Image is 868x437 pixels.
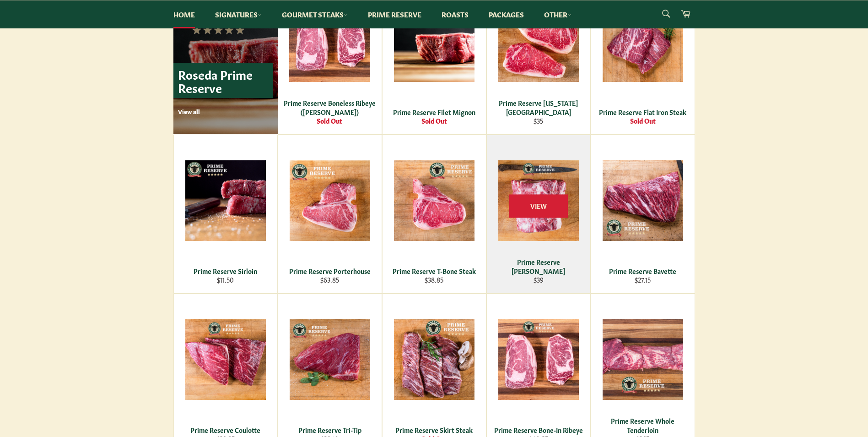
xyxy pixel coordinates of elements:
div: $27.15 [597,275,689,284]
a: Prime Reserve [359,0,431,28]
a: Prime Reserve Porterhouse Prime Reserve Porterhouse $63.85 [278,135,382,294]
div: Prime Reserve Porterhouse [284,267,376,275]
span: View [509,194,568,218]
a: Roasts [432,0,478,28]
div: Prime Reserve T-Bone Steak [388,267,480,275]
div: Prime Reserve Coulotte [179,426,271,434]
a: Prime Reserve T-Bone Steak Prime Reserve T-Bone Steak $38.85 [382,135,486,294]
div: $38.85 [388,275,480,284]
img: Prime Reserve Flat Iron Steak [603,1,683,82]
div: Prime Reserve Sirloin [179,267,271,275]
div: Sold Out [283,116,376,125]
a: Gourmet Steaks [273,0,357,28]
img: Prime Reserve Bavette [603,160,683,241]
a: Signatures [206,0,271,28]
div: $35 [492,116,584,125]
img: Prime Reserve Whole Tenderloin [603,319,683,400]
div: Sold Out [597,116,689,125]
div: Prime Reserve [US_STATE][GEOGRAPHIC_DATA] [492,98,584,116]
div: Prime Reserve Flat Iron Steak [597,108,689,116]
a: Prime Reserve Chuck Roast Prime Reserve [PERSON_NAME] $39 View [486,135,591,294]
img: Prime Reserve Bone-In Ribeye [498,319,579,400]
div: Prime Reserve [PERSON_NAME] [492,257,584,275]
img: Prime Reserve T-Bone Steak [394,160,474,241]
div: $63.85 [284,275,376,284]
a: Packages [480,0,533,28]
div: Prime Reserve Filet Mignon [388,108,480,116]
div: Sold Out [388,116,480,125]
img: Prime Reserve Coulotte [185,319,266,400]
img: Prime Reserve Boneless Ribeye (Delmonico) [289,1,370,82]
a: Prime Reserve Sirloin Prime Reserve Sirloin $11.50 [173,135,278,294]
img: Prime Reserve Porterhouse [290,160,370,241]
div: Prime Reserve Boneless Ribeye ([PERSON_NAME]) [283,98,376,116]
img: Prime Reserve Sirloin [185,160,266,241]
div: $11.50 [179,275,271,284]
p: View all [178,107,273,115]
a: Prime Reserve Bavette Prime Reserve Bavette $27.15 [591,135,695,294]
div: Prime Reserve Bavette [597,267,689,275]
div: Prime Reserve Bone-In Ribeye [492,426,584,434]
img: Prime Reserve New York Strip [498,1,579,82]
div: Prime Reserve Whole Tenderloin [597,416,689,434]
a: Other [535,0,581,28]
img: Prime Reserve Filet Mignon [394,1,474,82]
div: Prime Reserve Tri-Tip [284,426,376,434]
img: Prime Reserve Tri-Tip [290,319,370,400]
img: Prime Reserve Skirt Steak [394,319,474,400]
p: Roseda Prime Reserve [173,63,273,98]
a: Home [164,0,204,28]
div: Prime Reserve Skirt Steak [388,426,480,434]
